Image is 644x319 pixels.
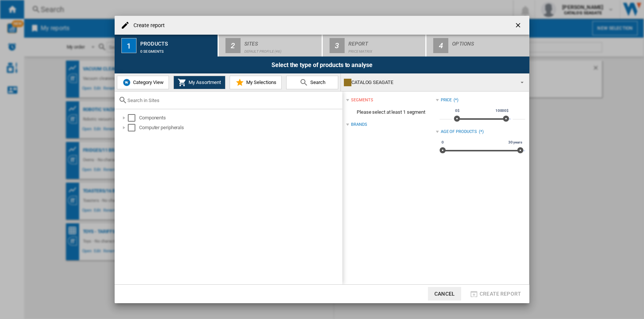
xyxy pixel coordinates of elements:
div: Products [140,38,215,46]
span: Create report [480,291,521,297]
div: Sites [244,38,319,46]
span: 0$ [454,108,461,114]
button: Cancel [428,287,461,301]
md-checkbox: Select [128,124,139,131]
button: 2 Sites Default profile (46) [219,35,322,56]
input: Search in Sites [127,98,339,103]
div: Price Matrix [348,46,423,53]
span: 10000$ [494,108,510,114]
div: segments [351,97,373,103]
span: Category View [131,79,164,85]
button: Category View [117,76,169,89]
span: Please select at least 1 segment [346,105,435,119]
div: Components [139,114,341,122]
span: My Assortment [187,79,221,85]
div: 2 [225,38,241,53]
div: Options [452,38,526,46]
span: Search [308,79,325,85]
div: Age of products [441,129,477,135]
div: Price [441,97,452,103]
ng-md-icon: getI18NText('BUTTONS.CLOSE_DIALOG') [514,21,523,31]
button: 3 Report Price Matrix [323,35,426,56]
div: 0 segments [140,46,215,53]
span: 0 [440,139,445,145]
div: 1 [121,38,136,53]
span: My Selections [244,79,276,85]
img: wiser-icon-blue.png [122,78,131,87]
div: Default profile (46) [244,46,319,53]
div: 3 [330,38,345,53]
div: Computer peripherals [139,124,341,131]
button: My Assortment [173,76,225,89]
h4: Create report [130,22,165,29]
md-checkbox: Select [128,114,139,122]
button: getI18NText('BUTTONS.CLOSE_DIALOG') [511,18,526,33]
button: Search [286,76,338,89]
div: Brands [351,122,367,128]
button: Create report [467,287,523,301]
div: 4 [433,38,448,53]
button: My Selections [230,76,282,89]
div: Select the type of products to analyse [115,56,529,73]
button: 1 Products 0 segments [115,35,218,56]
div: Report [348,38,423,46]
span: 30 years [507,139,523,145]
div: CATALOG SEAGATE [344,77,514,88]
button: 4 Options [426,35,529,56]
